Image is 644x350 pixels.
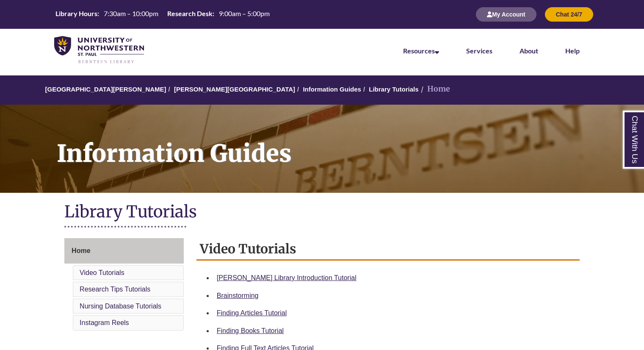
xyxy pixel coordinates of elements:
[520,47,538,55] a: About
[476,11,536,18] a: My Account
[54,36,144,64] img: UNWSP Library Logo
[72,247,90,254] span: Home
[419,83,450,95] li: Home
[476,7,536,22] button: My Account
[565,47,580,55] a: Help
[64,238,184,264] a: Home
[217,327,284,334] a: Finding Books Tutorial
[104,9,158,17] span: 7:30am – 10:00pm
[52,9,273,19] table: Hours Today
[219,9,270,17] span: 9:00am – 5:00pm
[369,86,418,93] a: Library Tutorials
[545,7,593,22] button: Chat 24/7
[217,309,287,317] a: Finding Articles Tutorial
[403,47,439,55] a: Resources
[80,269,124,276] a: Video Tutorials
[217,292,259,299] a: Brainstorming
[52,9,100,18] th: Library Hours:
[80,286,150,293] a: Research Tips Tutorials
[64,238,184,332] div: Guide Page Menu
[164,9,216,18] th: Research Desk:
[52,9,273,20] a: Hours Today
[217,274,357,281] a: [PERSON_NAME] Library Introduction Tutorial
[45,86,166,93] a: [GEOGRAPHIC_DATA][PERSON_NAME]
[80,319,129,326] a: Instagram Reels
[303,86,361,93] a: Information Guides
[545,11,593,18] a: Chat 24/7
[174,86,295,93] a: [PERSON_NAME][GEOGRAPHIC_DATA]
[64,201,580,224] h1: Library Tutorials
[80,303,161,310] a: Nursing Database Tutorials
[47,105,644,182] h1: Information Guides
[466,47,492,55] a: Services
[196,238,580,261] h2: Video Tutorials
